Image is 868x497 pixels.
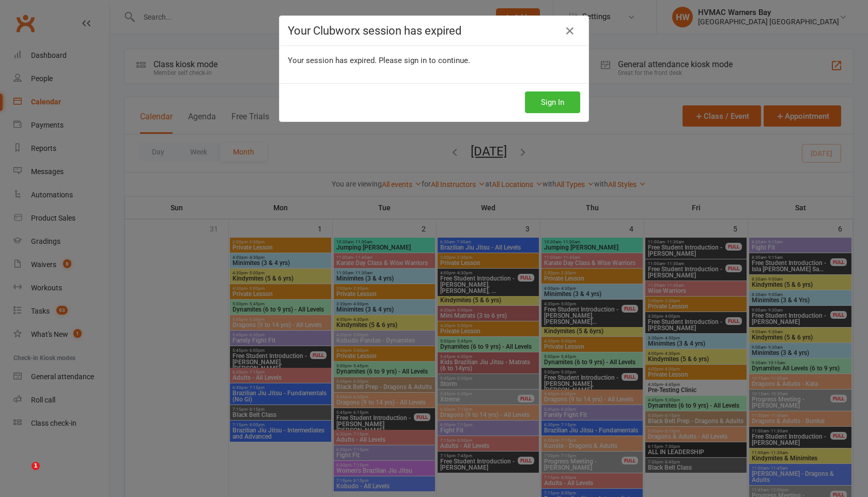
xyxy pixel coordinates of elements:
span: 1 [32,462,40,470]
iframe: Intercom live chat [10,462,35,487]
h4: Your Clubworx session has expired [288,24,580,37]
button: Sign In [525,91,580,113]
a: Close [562,23,578,39]
span: Your session has expired. Please sign in to continue. [288,56,470,65]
